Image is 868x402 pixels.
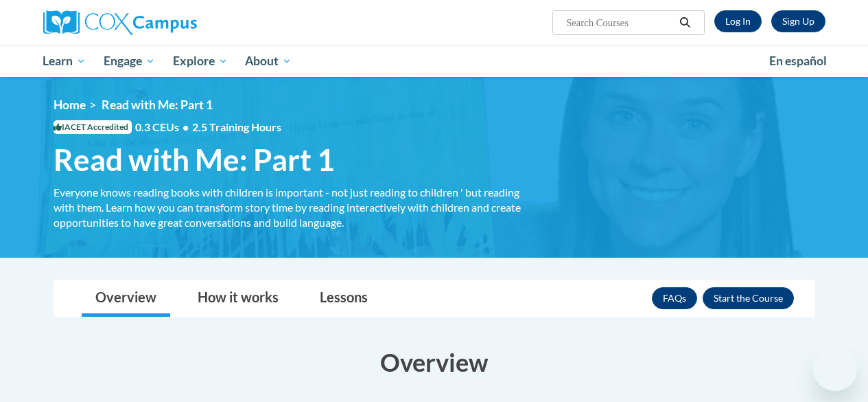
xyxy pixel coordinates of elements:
[102,98,213,112] span: Read with Me: Part 1
[245,53,292,69] span: About
[769,54,827,68] span: En español
[813,347,857,391] iframe: Button to launch messaging window
[565,14,675,31] input: Search Courses
[675,14,695,31] button: Search
[703,287,794,309] button: Enroll
[54,98,86,112] a: Home
[306,280,382,317] a: Lessons
[82,280,170,317] a: Overview
[34,45,95,77] a: Learn
[135,120,281,135] span: 0.3 CEUs
[33,45,836,77] div: Main menu
[104,53,155,69] span: Engage
[184,280,292,317] a: How it works
[43,53,86,69] span: Learn
[771,10,825,32] a: Register
[236,45,301,77] a: About
[54,345,815,379] h3: Overview
[173,53,228,69] span: Explore
[192,120,281,133] span: 2.5 Training Hours
[43,10,197,35] img: Cox Campus
[652,287,697,309] a: FAQs
[95,45,164,77] a: Engage
[54,185,527,230] div: Everyone knows reading books with children is important - not just reading to children ' but read...
[54,142,335,178] span: Read with Me: Part 1
[183,120,189,133] span: •
[760,47,836,76] a: En español
[714,10,762,32] a: Log In
[43,10,290,35] a: Cox Campus
[164,45,237,77] a: Explore
[54,120,132,134] span: IACET Accredited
